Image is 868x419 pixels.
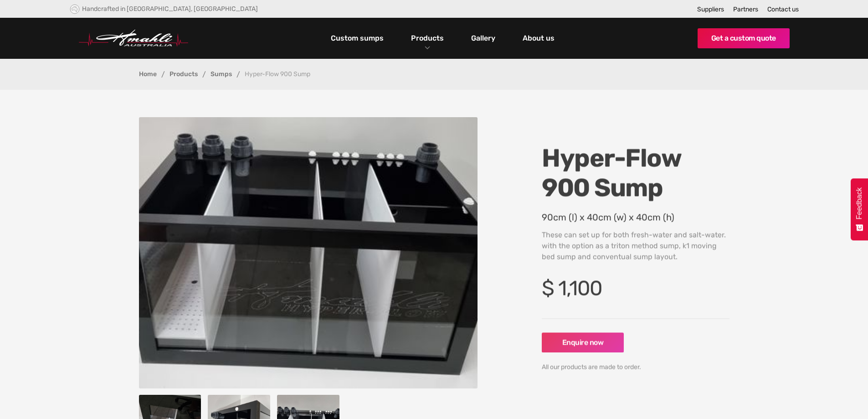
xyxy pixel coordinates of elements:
[647,212,674,222] div: cm (h)
[542,332,624,352] a: Enquire now
[404,18,451,59] div: Products
[598,212,634,222] div: cm (w) x
[139,71,157,78] a: Home
[329,31,386,46] a: Custom sumps
[855,187,863,219] span: Feedback
[520,31,557,46] a: About us
[636,212,647,222] div: 40
[697,5,724,13] a: Suppliers
[698,28,790,48] a: Get a custom quote
[542,276,729,300] h4: $ 1,100
[542,229,729,262] p: These can set up for both fresh-water and salt-water. with the option as a triton method sump, k1...
[542,143,729,202] h1: Hyper-Flow 900 Sump
[553,212,585,222] div: cm (l) x
[139,117,478,388] a: open lightbox
[211,71,232,78] a: Sumps
[79,30,188,47] a: home
[139,117,478,388] img: Hyper-Flow 900 Sump
[82,5,258,13] div: Handcrafted in [GEOGRAPHIC_DATA], [GEOGRAPHIC_DATA]
[542,212,553,222] div: 90
[245,71,310,78] div: Hyper-Flow 900 Sump
[79,30,188,47] img: Hmahli Australia Logo
[169,71,198,78] a: Products
[542,362,729,372] div: All our products are made to order.
[733,5,758,13] a: Partners
[767,5,799,13] a: Contact us
[409,31,446,45] a: Products
[587,212,598,222] div: 40
[469,31,498,46] a: Gallery
[851,178,868,240] button: Feedback - Show survey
